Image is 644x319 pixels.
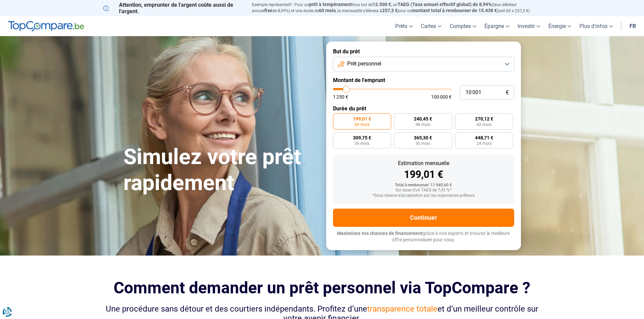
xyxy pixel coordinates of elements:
a: Énergie [544,16,575,36]
span: montant total à rembourser de 15.438 € [412,8,497,13]
span: 1 250 € [333,95,348,99]
img: TopCompare [8,21,84,32]
div: Estimation mensuelle [338,161,509,166]
label: But du prêt [333,48,514,55]
a: fr [625,16,640,36]
span: 100 000 € [431,95,452,99]
a: Comptes [446,16,480,36]
span: 30 mois [415,141,430,145]
div: *Sous réserve d'acceptation par les organismes prêteurs [338,193,509,198]
a: Prêts [391,16,417,36]
span: prêt à tempérament [309,2,352,7]
p: Exemple représentatif : Pour un tous but de , un (taux débiteur annuel de 8,99%) et une durée de ... [252,2,541,14]
button: Continuer [333,209,514,227]
span: € [506,90,509,96]
span: 42 mois [477,123,492,127]
span: 48 mois [415,123,430,127]
span: 24 mois [477,141,492,145]
label: Durée du prêt [333,105,514,112]
span: 365,30 € [414,135,432,140]
button: Prêt personnel [333,57,514,72]
h2: Comment demander un prêt personnel via TopCompare ? [103,278,541,297]
span: 270,12 € [475,116,493,121]
span: 199,01 € [353,116,371,121]
span: 60 mois [355,123,369,127]
span: TAEG (Taux annuel effectif global) de 8,99% [398,2,492,7]
span: fixe [264,8,272,13]
div: 199,01 € [338,169,509,180]
a: Plus d'infos [575,16,617,36]
p: Attention, emprunter de l'argent coûte aussi de l'argent. [103,2,244,15]
span: Prêt personnel [347,60,381,68]
span: 60 mois [319,8,336,13]
span: Maximisez vos chances de financement [337,231,423,236]
a: Cartes [417,16,446,36]
span: 12.500 € [373,2,391,7]
span: 240,45 € [414,116,432,121]
p: grâce à nos experts et trouvez la meilleure offre personnalisée pour vous. [333,230,514,243]
span: 36 mois [355,141,369,145]
div: Total à rembourser: 11 940,60 € [338,183,509,188]
h1: Simulez votre prêt rapidement [123,144,318,196]
span: 309,75 € [353,135,371,140]
div: Sur base d'un TAEG de 7,45 %* [338,188,509,193]
span: transparence totale [367,304,437,314]
a: Épargne [480,16,514,36]
label: Montant de l'emprunt [333,77,514,83]
span: 448,71 € [475,135,493,140]
span: 257,3 € [382,8,398,13]
a: Investir [514,16,544,36]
